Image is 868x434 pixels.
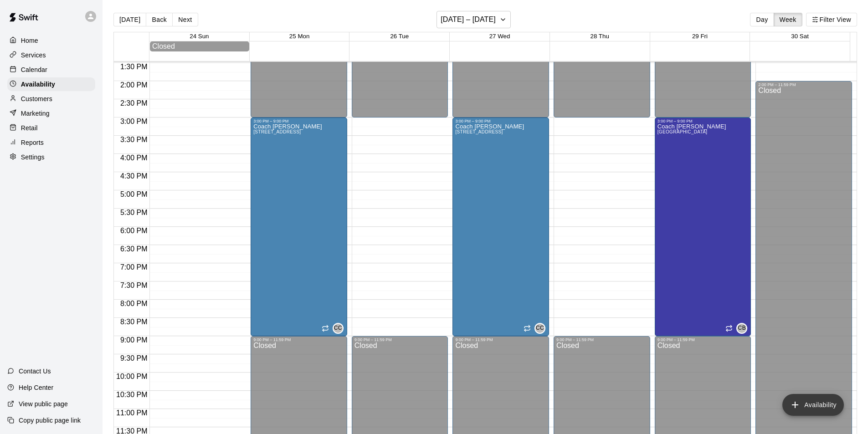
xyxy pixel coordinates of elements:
a: Calendar [7,63,95,77]
div: 3:00 PM – 9:00 PM: Available [452,117,549,336]
p: Retail [21,123,38,133]
span: [STREET_ADDRESS] [253,129,301,134]
a: Services [7,48,95,62]
span: 3:00 PM [118,117,150,125]
div: Coach Carlos [333,323,344,334]
span: CC [536,324,544,333]
p: Settings [21,153,45,162]
div: 9:00 PM – 11:59 PM [657,337,749,342]
button: 26 Tue [390,33,409,40]
button: 30 Sat [791,33,809,40]
p: Copy public page link [19,416,81,425]
div: Closed [152,42,247,51]
button: 25 Mon [289,33,309,40]
p: Calendar [21,65,47,74]
p: Home [21,36,38,45]
div: 3:00 PM – 9:00 PM [657,119,749,123]
span: 3:30 PM [118,136,150,143]
span: 2:30 PM [118,99,150,107]
span: [GEOGRAPHIC_DATA] [657,129,708,134]
span: 10:00 PM [114,373,149,380]
div: 3:00 PM – 9:00 PM: Available [251,117,347,336]
button: Week [774,13,802,26]
span: 8:30 PM [118,318,150,326]
button: 28 Thu [591,33,609,40]
span: 5:00 PM [118,190,150,198]
span: 11:00 PM [114,409,149,417]
span: 9:30 PM [118,354,150,362]
span: 6:30 PM [118,245,150,253]
span: Recurring availability [322,325,329,332]
div: 3:00 PM – 9:00 PM: Available [655,117,751,336]
div: 9:00 PM – 11:59 PM [556,337,647,342]
div: Coach Carlos [534,323,545,334]
p: Help Center [19,383,53,392]
button: [DATE] [113,13,146,26]
a: Retail [7,121,95,135]
button: Back [146,13,173,26]
button: 29 Fri [692,33,708,40]
button: [DATE] – [DATE] [437,11,511,28]
div: 2:00 PM – 11:59 PM [758,82,849,87]
div: 9:00 PM – 11:59 PM [354,337,446,342]
span: 7:30 PM [118,281,150,289]
p: Marketing [21,109,50,118]
span: 4:00 PM [118,154,150,162]
span: CB [738,324,746,333]
div: 9:00 PM – 11:59 PM [455,337,546,342]
a: Home [7,34,95,47]
span: 9:00 PM [118,336,150,344]
p: Contact Us [19,367,51,376]
a: Reports [7,136,95,149]
span: 10:30 PM [114,391,149,398]
p: Availability [21,80,55,89]
span: 1:30 PM [118,63,150,71]
span: 4:30 PM [118,172,150,180]
span: 2:00 PM [118,81,150,89]
button: add [782,394,844,416]
span: Recurring availability [524,325,531,332]
div: 3:00 PM – 9:00 PM [253,119,344,123]
span: 5:30 PM [118,209,150,216]
a: Marketing [7,107,95,120]
button: Next [172,13,198,26]
span: 7:00 PM [118,263,150,271]
span: Recurring availability [725,325,733,332]
a: Customers [7,92,95,106]
button: 27 Wed [489,33,510,40]
button: Filter View [806,13,857,26]
p: Customers [21,94,52,103]
span: 6:00 PM [118,227,150,235]
span: 8:00 PM [118,300,150,307]
a: Availability [7,77,95,91]
a: Settings [7,150,95,164]
p: Services [21,51,46,60]
button: Day [750,13,774,26]
span: CC [334,324,342,333]
div: Coach Barnett [736,323,747,334]
div: 9:00 PM – 11:59 PM [253,337,344,342]
span: [STREET_ADDRESS] [455,129,503,134]
button: 24 Sun [190,33,209,40]
h6: [DATE] – [DATE] [441,13,496,26]
p: Reports [21,138,44,147]
div: 3:00 PM – 9:00 PM [455,119,546,123]
p: View public page [19,399,68,408]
